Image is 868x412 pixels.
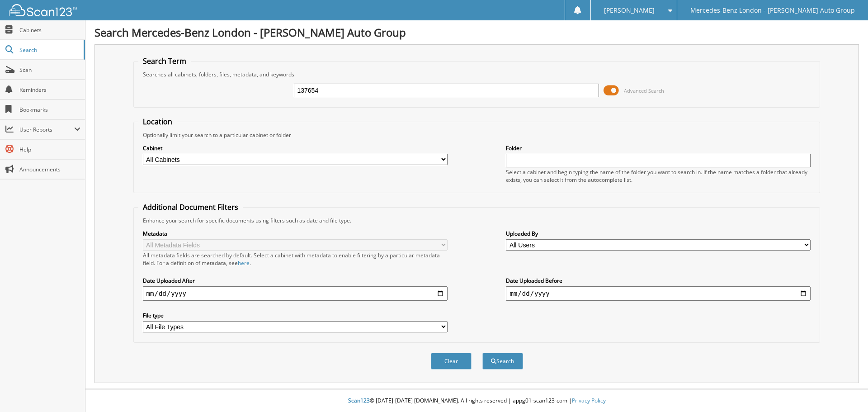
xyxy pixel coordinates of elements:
[138,202,243,212] legend: Additional Document Filters
[19,146,80,153] span: Help
[19,126,74,133] span: User Reports
[482,353,523,369] button: Search
[138,217,816,224] div: Enhance your search for specific documents using filters such as date and file type.
[604,8,655,13] span: [PERSON_NAME]
[9,4,77,16] img: scan123-logo-white.svg
[143,286,448,301] input: start
[138,56,191,66] legend: Search Term
[572,397,606,404] a: Privacy Policy
[506,286,811,301] input: end
[138,117,177,127] legend: Location
[506,277,811,284] label: Date Uploaded Before
[19,46,79,54] span: Search
[138,131,816,139] div: Optionally limit your search to a particular cabinet or folder
[238,259,250,267] a: here
[690,8,855,13] span: Mercedes-Benz London - [PERSON_NAME] Auto Group
[19,26,80,34] span: Cabinets
[94,25,859,40] h1: Search Mercedes-Benz London - [PERSON_NAME] Auto Group
[143,277,448,284] label: Date Uploaded After
[19,66,80,74] span: Scan
[143,251,448,267] div: All metadata fields are searched by default. Select a cabinet with metadata to enable filtering b...
[19,166,80,173] span: Announcements
[506,230,811,237] label: Uploaded By
[348,397,370,404] span: Scan123
[143,312,448,319] label: File type
[143,230,448,237] label: Metadata
[823,369,868,412] iframe: Chat Widget
[624,87,664,94] span: Advanced Search
[506,168,811,184] div: Select a cabinet and begin typing the name of the folder you want to search in. If the name match...
[506,144,811,152] label: Folder
[19,106,80,114] span: Bookmarks
[138,71,816,78] div: Searches all cabinets, folders, files, metadata, and keywords
[85,390,868,412] div: © [DATE]-[DATE] [DOMAIN_NAME]. All rights reserved | appg01-scan123-com |
[431,353,472,369] button: Clear
[19,86,80,94] span: Reminders
[143,144,448,152] label: Cabinet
